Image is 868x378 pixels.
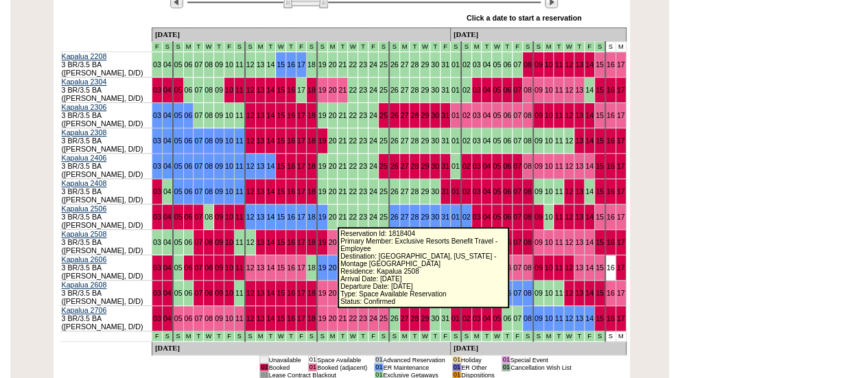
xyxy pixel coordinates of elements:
[297,86,305,94] a: 17
[451,60,460,69] a: 01
[503,60,511,69] a: 06
[163,111,172,119] a: 04
[62,78,107,86] a: Kapalua 2304
[329,137,337,145] a: 20
[277,213,285,221] a: 15
[575,162,583,170] a: 13
[185,86,193,94] a: 06
[524,162,532,170] a: 08
[441,60,449,69] a: 31
[225,137,233,145] a: 10
[482,60,491,69] a: 04
[473,60,481,69] a: 03
[62,154,107,162] a: Kapalua 2406
[163,60,172,69] a: 04
[545,137,553,145] a: 10
[235,111,244,119] a: 11
[410,162,419,170] a: 28
[401,86,409,94] a: 27
[503,86,511,94] a: 06
[329,86,337,94] a: 20
[493,86,501,94] a: 05
[607,187,615,196] a: 16
[185,162,193,170] a: 06
[174,60,183,69] a: 05
[257,162,265,170] a: 13
[503,111,511,119] a: 06
[307,187,316,196] a: 18
[545,162,553,170] a: 10
[473,137,481,145] a: 03
[246,187,255,196] a: 12
[451,137,460,145] a: 01
[215,60,223,69] a: 09
[297,162,305,170] a: 17
[318,137,327,145] a: 19
[225,162,233,170] a: 10
[215,213,223,221] a: 09
[62,204,107,213] a: Kapalua 2506
[617,162,625,170] a: 17
[349,187,357,196] a: 22
[277,60,285,69] a: 15
[297,137,305,145] a: 17
[307,60,316,69] a: 18
[329,60,337,69] a: 20
[524,137,532,145] a: 08
[462,187,471,196] a: 02
[163,162,172,170] a: 04
[390,111,399,119] a: 26
[369,137,377,145] a: 24
[473,111,481,119] a: 03
[401,60,409,69] a: 27
[575,111,583,119] a: 13
[431,86,439,94] a: 30
[215,162,223,170] a: 09
[607,86,615,94] a: 16
[174,111,183,119] a: 05
[554,162,563,170] a: 11
[554,111,563,119] a: 11
[235,213,244,221] a: 11
[410,111,419,119] a: 28
[287,162,295,170] a: 16
[379,86,388,94] a: 25
[225,111,233,119] a: 10
[565,111,573,119] a: 12
[617,60,625,69] a: 17
[163,213,172,221] a: 04
[277,162,285,170] a: 15
[359,111,367,119] a: 23
[318,111,327,119] a: 19
[451,162,460,170] a: 01
[401,162,409,170] a: 27
[235,162,244,170] a: 11
[266,86,274,94] a: 14
[379,137,388,145] a: 25
[482,187,491,196] a: 04
[482,137,491,145] a: 04
[329,111,337,119] a: 20
[431,60,439,69] a: 30
[277,111,285,119] a: 15
[596,111,604,119] a: 15
[369,162,377,170] a: 24
[318,162,327,170] a: 19
[257,213,265,221] a: 13
[297,60,305,69] a: 17
[575,137,583,145] a: 13
[215,137,223,145] a: 09
[535,111,543,119] a: 09
[482,162,491,170] a: 04
[194,86,202,94] a: 07
[174,86,183,94] a: 05
[596,137,604,145] a: 15
[565,86,573,94] a: 12
[524,60,532,69] a: 08
[204,111,213,119] a: 08
[554,60,563,69] a: 11
[235,86,244,94] a: 11
[535,137,543,145] a: 09
[462,162,471,170] a: 02
[617,86,625,94] a: 17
